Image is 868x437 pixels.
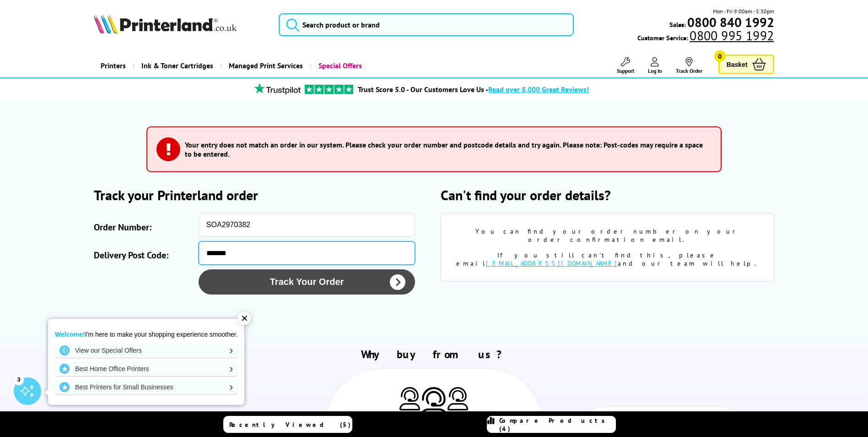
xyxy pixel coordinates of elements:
[447,387,468,410] img: Printer Experts
[714,50,726,62] span: 0
[690,27,774,44] tcxspan: Call 0800 995 1992 via 3CX
[94,14,267,36] a: Printerland Logo
[617,67,634,74] span: Support
[279,13,574,36] input: Search product or brand
[199,269,415,295] button: Track Your Order
[727,58,748,71] span: Basket
[669,20,686,29] span: Sales:
[686,18,774,27] a: 0800 840 1992
[223,416,352,433] a: Recently Viewed (5)
[420,387,447,419] img: Printer Experts
[648,57,662,74] a: Log In
[713,7,774,16] span: Mon - Fri 9:00am - 5:30pm
[399,387,420,410] img: Printer Experts
[94,246,194,265] label: Delivery Post Code:
[441,186,774,204] h2: Can't find your order details?
[199,213,415,237] input: eg: SOA123456 or SO123456
[358,85,589,94] a: Trust Score 5.0 - Our Customers Love Us -Read over 8,000 Great Reviews!
[55,331,85,338] strong: Welcome!
[55,343,237,358] a: View our Special Offers
[94,14,237,34] img: Printerland Logo
[676,57,702,74] a: Track Order
[185,140,707,158] h3: Your entry does not match an order in our system. Please check your order number and postcode det...
[55,330,237,339] p: I'm here to make your shopping experience smoother.
[14,374,24,384] div: 3
[455,251,760,268] div: If you still can't find this, please email and our team will help.
[486,259,618,268] a: [EMAIL_ADDRESS][DOMAIN_NAME]
[94,218,194,237] label: Order Number:
[229,421,351,429] span: Recently Viewed (5)
[687,14,774,31] b: 0800 840 1992
[499,416,615,433] span: Compare Products (4)
[94,186,427,204] h2: Track your Printerland order
[305,85,353,94] img: trustpilot rating
[55,361,237,376] a: Best Home Office Printers
[488,85,589,94] span: Read over 8,000 Great Reviews!
[637,31,774,42] span: Customer Service:
[718,55,774,74] a: Basket 0
[220,54,310,77] a: Managed Print Services
[648,67,662,74] span: Log In
[94,54,133,77] a: Printers
[487,416,616,433] a: Compare Products (4)
[310,54,369,77] a: Special Offers
[238,312,251,325] div: ✕
[55,380,237,394] a: Best Printers for Small Businesses
[455,227,760,244] div: You can find your order number on your order confirmation email.
[250,83,305,94] img: trustpilot rating
[141,54,213,77] span: Ink & Toner Cartridges
[133,54,220,77] a: Ink & Toner Cartridges
[617,57,634,74] a: Support
[94,347,774,361] h2: Why buy from us?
